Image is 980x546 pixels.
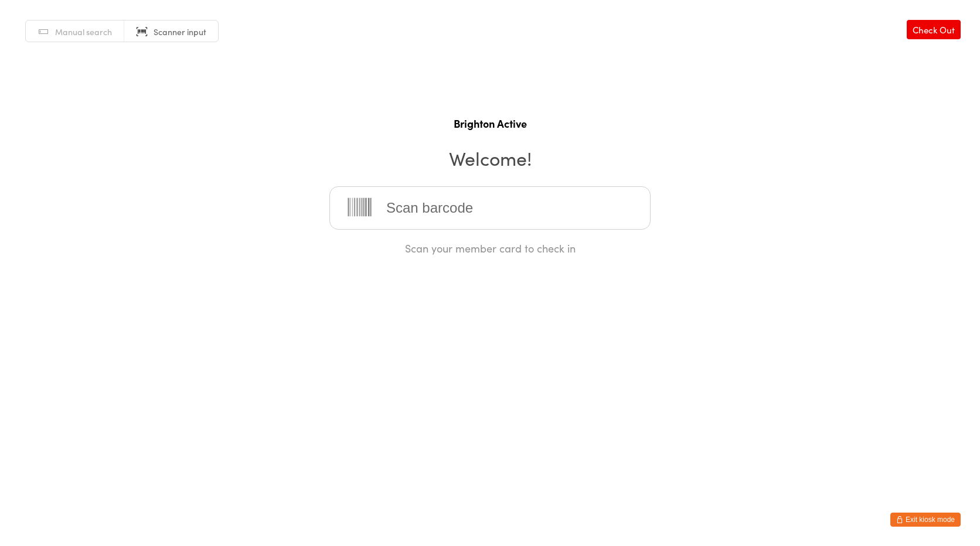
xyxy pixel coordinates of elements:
[329,186,651,230] input: Scan barcode
[55,26,112,37] span: Manual search
[329,241,651,255] div: Scan your member card to check in
[890,513,961,527] button: Exit kiosk mode
[154,26,206,37] span: Scanner input
[907,20,961,39] a: Check Out
[12,116,968,131] h1: Brighton Active
[12,145,968,171] h2: Welcome!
